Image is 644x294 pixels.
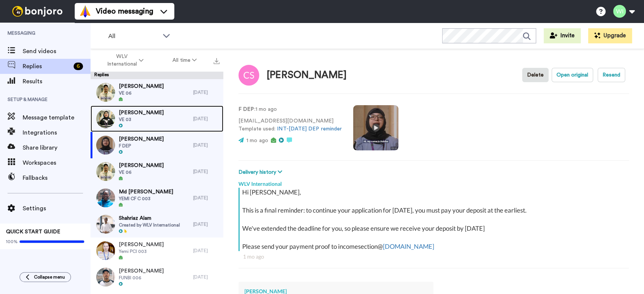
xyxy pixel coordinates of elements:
button: Resend [598,68,625,82]
div: [DATE] [193,168,220,175]
span: Md [PERSON_NAME] [119,188,173,196]
button: Collapse menu [20,272,71,282]
button: Export all results that match these filters now. [211,55,222,66]
span: Integrations [23,128,91,137]
span: 1 mo ago [246,138,268,143]
span: WLV International [107,53,137,68]
a: [PERSON_NAME]F DEP[DATE] [91,132,223,158]
div: Replies [91,72,223,79]
div: [DATE] [193,248,220,254]
span: Created by WLV International [119,222,180,228]
div: [DATE] [193,142,220,148]
a: [PERSON_NAME]FUNBI 006[DATE] [91,264,223,290]
img: eb303243-d1c0-4aa2-ab0d-302161d09928-thumb.jpg [96,241,115,260]
span: [PERSON_NAME] [119,135,164,143]
div: [DATE] [193,274,220,280]
img: vm-color.svg [79,5,91,17]
span: Replies [23,62,71,71]
span: Settings [23,204,91,213]
span: Shahriaz Alam [119,214,180,222]
span: [PERSON_NAME] [119,109,164,116]
span: FUNBI 006 [119,275,164,281]
a: [DOMAIN_NAME] [383,242,434,250]
p: [EMAIL_ADDRESS][DOMAIN_NAME] Template used: [238,117,342,133]
a: Md [PERSON_NAME]YEMI CF C 003[DATE] [91,185,223,211]
button: WLV International [92,50,158,71]
a: [PERSON_NAME]Yemi PCI 003[DATE] [91,237,223,264]
button: Invite [544,28,581,43]
img: 54fb660b-57ad-4dfc-a4b5-831b319ee628-thumb.jpg [96,188,115,207]
img: export.svg [214,58,220,64]
a: INT-[DATE] DEP reminder [277,126,342,132]
button: Upgrade [588,28,632,43]
span: F DEP [119,143,164,149]
span: Results [23,77,91,86]
div: WLV International [238,176,629,188]
a: [PERSON_NAME]VE 03[DATE] [91,106,223,132]
a: [PERSON_NAME]VE 06[DATE] [91,79,223,106]
span: Yemi PCI 003 [119,248,164,254]
span: [PERSON_NAME] [119,267,164,275]
div: Hi [PERSON_NAME], This is a final reminder: to continue your application for [DATE], you must pay... [242,188,627,251]
img: 20357b13-09c5-4b1e-98cd-6bacbcb48d6b-thumb.jpg [96,268,115,286]
span: VE 06 [119,169,164,175]
div: [DATE] [193,195,220,201]
p: : 1 mo ago [238,106,342,113]
button: Delete [522,68,549,82]
span: [PERSON_NAME] [119,162,164,169]
span: Share library [23,143,91,152]
span: Message template [23,113,91,122]
span: [PERSON_NAME] [119,83,164,90]
span: Video messaging [96,6,153,17]
span: Workspaces [23,158,91,167]
span: YEMI CF C 003 [119,196,173,202]
span: All [108,32,159,41]
a: Shahriaz AlamCreated by WLV International[DATE] [91,211,223,237]
div: [DATE] [193,116,220,122]
span: VE 06 [119,90,164,96]
button: Delivery history [238,168,284,176]
button: Open original [552,68,593,82]
img: 0679e79f-bf66-4ac1-86ef-078eae539f64-thumb.jpg [96,83,115,102]
span: VE 03 [119,116,164,122]
div: [PERSON_NAME] [267,70,347,81]
img: 656b551b-fb65-403d-b99e-d170b97f6085-thumb.jpg [96,215,115,234]
div: 6 [74,63,83,70]
img: 0679e79f-bf66-4ac1-86ef-078eae539f64-thumb.jpg [96,162,115,181]
span: Fallbacks [23,173,91,182]
span: Send videos [23,47,91,56]
img: 22e093ee-6621-4089-9a64-2bb4a3293c61-thumb.jpg [96,109,115,128]
a: [PERSON_NAME]VE 06[DATE] [91,158,223,185]
div: [DATE] [193,89,220,95]
span: Collapse menu [34,274,65,280]
strong: F DEP [238,107,254,112]
span: [PERSON_NAME] [119,241,164,248]
img: Image of Choitannyo Saha [238,65,259,86]
button: All time [158,54,212,67]
span: 100% [6,239,18,245]
div: [DATE] [193,221,220,227]
div: 1 mo ago [243,253,624,260]
img: bj-logo-header-white.svg [9,6,66,17]
img: c07706fb-db6c-455a-b480-4b5fc3ded003-thumb.jpg [96,136,115,155]
span: QUICK START GUIDE [6,229,60,234]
